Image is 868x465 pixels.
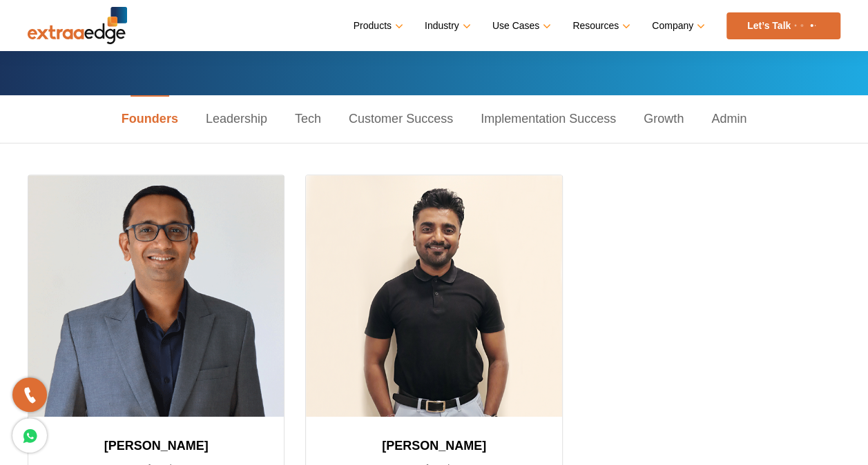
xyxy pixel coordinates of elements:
a: Founders [108,95,192,143]
h3: [PERSON_NAME] [45,433,267,458]
a: Products [354,16,401,36]
a: Industry [425,16,468,36]
a: Implementation Success [467,95,630,143]
a: Company [652,16,702,36]
a: Use Cases [492,16,548,36]
a: Let’s Talk [726,12,840,39]
a: Customer Success [335,95,467,143]
a: Growth [630,95,697,143]
a: Resources [572,16,628,36]
a: Leadership [192,95,281,143]
a: Tech [281,95,335,143]
a: Admin [697,95,760,143]
h3: [PERSON_NAME] [322,433,545,458]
